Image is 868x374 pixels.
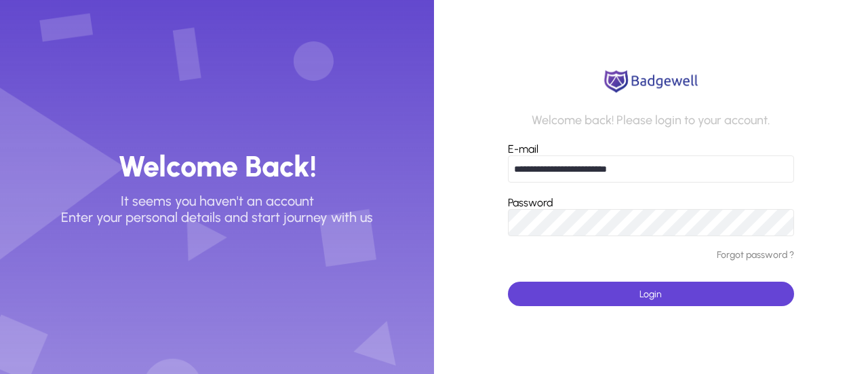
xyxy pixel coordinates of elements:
[532,113,770,128] p: Welcome back! Please login to your account.
[508,143,538,155] label: E-mail
[508,196,553,209] label: Password
[600,68,702,95] img: logo.png
[61,209,373,225] p: Enter your personal details and start journey with us
[508,282,794,306] button: Login
[639,288,662,300] span: Login
[118,149,317,185] h3: Welcome Back!
[717,250,794,261] a: Forgot password ?
[121,193,314,209] p: It seems you haven't an account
